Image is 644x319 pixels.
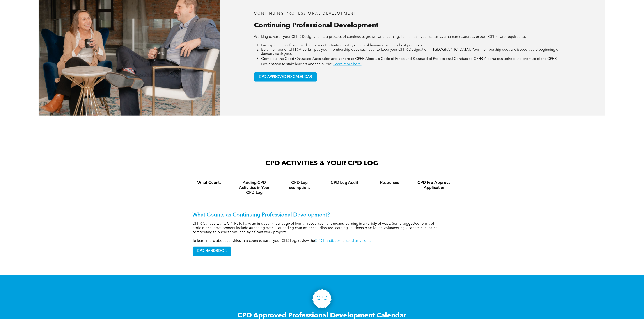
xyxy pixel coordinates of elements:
[333,63,362,66] a: Learn more here.
[315,239,341,243] a: CPD Handbook
[326,180,363,185] h4: CPD Log Audit
[193,222,452,235] p: CPHR Canada wants CPHRs to have an in-depth knowledge of human resources – this means learning in...
[261,48,560,56] span: Be a member of CPHR Alberta – pay your membership dues each year to keep your CPHR Designation in...
[316,295,328,302] h3: CPD
[261,57,557,66] span: Complete the Good Character Attestation and adhere to CPHR Alberta’s Code of Ethics and Standard ...
[259,75,312,79] span: CPD APPROVED PD CALENDAR
[191,180,228,185] h4: What Counts
[266,160,378,167] span: CPD ACTIVITIES & YOUR CPD LOG
[254,72,317,82] a: CPD APPROVED PD CALENDAR
[236,180,273,195] h4: Adding CPD Activities in Your CPD Log
[238,312,406,319] span: CPD Approved Professional Development Calendar
[416,180,453,190] h4: CPD Pre-Approval Application
[193,247,231,256] a: CPD HANDBOOK
[193,212,452,218] p: What Counts as Continuing Professional Development?
[254,22,379,29] span: Continuing Professional Development
[261,44,423,47] span: Participate in professional development activities to stay on top of human resources best practices.
[371,180,408,185] h4: Resources
[254,35,526,39] span: Working towards your CPHR Designation is a process of continuous growth and learning. To maintain...
[346,239,374,243] a: send us an email
[254,12,357,16] span: CONTINUING PROFESSIONAL DEVELOPMENT
[281,180,318,190] h4: CPD Log Exemptions
[193,247,231,256] span: CPD HANDBOOK
[193,239,452,243] p: To learn more about activities that count towards your CPD Log, review the , or .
